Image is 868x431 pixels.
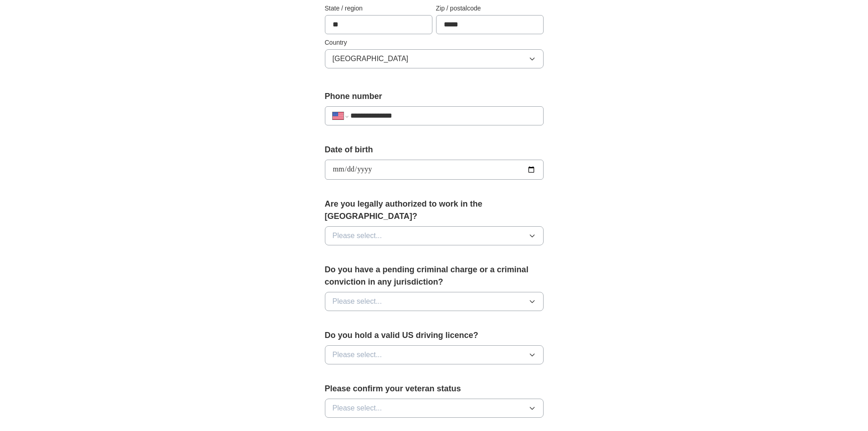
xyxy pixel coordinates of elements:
label: Zip / postalcode [436,4,544,13]
span: Please select... [333,349,382,360]
span: Please select... [333,296,382,307]
span: Please select... [333,230,382,241]
label: State / region [325,4,432,13]
button: Please select... [325,345,544,364]
label: Are you legally authorized to work in the [GEOGRAPHIC_DATA]? [325,198,544,223]
span: Please select... [333,403,382,414]
label: Please confirm your veteran status [325,383,544,395]
label: Country [325,38,544,47]
button: Please select... [325,399,544,418]
button: Please select... [325,226,544,245]
label: Do you have a pending criminal charge or a criminal conviction in any jurisdiction? [325,264,544,288]
label: Phone number [325,90,544,103]
button: Please select... [325,292,544,311]
label: Date of birth [325,144,544,156]
span: [GEOGRAPHIC_DATA] [333,53,409,64]
label: Do you hold a valid US driving licence? [325,329,544,342]
button: [GEOGRAPHIC_DATA] [325,49,544,68]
